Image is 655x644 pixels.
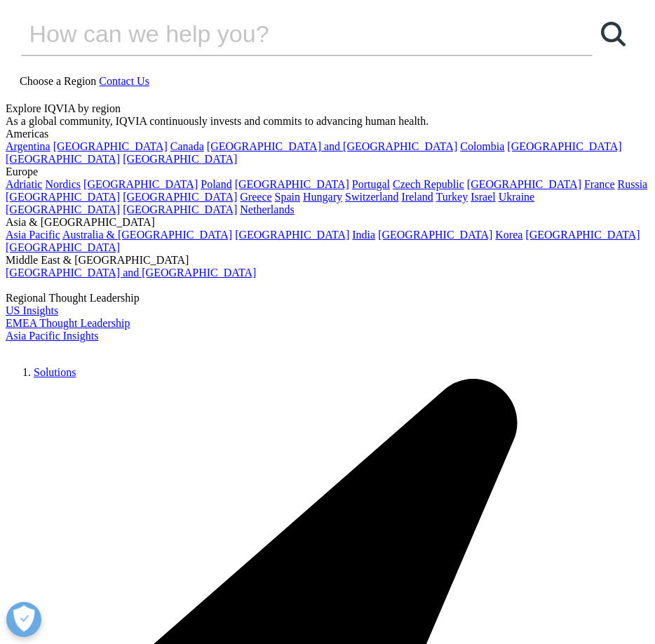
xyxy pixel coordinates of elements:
[6,178,42,190] a: Adriatic
[6,140,50,152] a: Argentina
[6,254,649,267] div: Middle East & [GEOGRAPHIC_DATA]
[601,22,626,46] svg: Search
[507,140,621,152] a: [GEOGRAPHIC_DATA]
[467,178,581,190] a: [GEOGRAPHIC_DATA]
[53,140,168,152] a: [GEOGRAPHIC_DATA]
[6,102,649,115] div: Explore IQVIA by region
[62,229,232,241] a: Australia & [GEOGRAPHIC_DATA]
[6,241,120,253] a: [GEOGRAPHIC_DATA]
[6,267,256,279] a: [GEOGRAPHIC_DATA] and [GEOGRAPHIC_DATA]
[584,178,615,190] a: France
[6,166,649,178] div: Europe
[99,75,149,87] a: Contact Us
[170,140,204,152] a: Canada
[499,191,535,203] a: Ukraine
[83,178,198,190] a: [GEOGRAPHIC_DATA]
[240,191,271,203] a: Greece
[303,191,342,203] a: Hungary
[6,115,649,128] div: As a global community, IQVIA continuously invests and commits to advancing human health.
[352,178,390,190] a: Portugal
[6,602,41,637] button: Open Preferences
[123,153,237,165] a: [GEOGRAPHIC_DATA]
[618,178,648,190] a: Russia
[6,128,649,140] div: Americas
[123,203,237,215] a: [GEOGRAPHIC_DATA]
[240,203,294,215] a: Netherlands
[345,191,398,203] a: Switzerland
[352,229,375,241] a: India
[20,75,96,87] span: Choose a Region
[6,229,60,241] a: Asia Pacific
[593,13,635,55] a: Search
[275,191,300,203] a: Spain
[45,178,81,190] a: Nordics
[21,13,553,55] input: Search
[207,140,457,152] a: [GEOGRAPHIC_DATA] and [GEOGRAPHIC_DATA]
[436,191,468,203] a: Turkey
[6,153,120,165] a: [GEOGRAPHIC_DATA]
[6,216,649,229] div: Asia & [GEOGRAPHIC_DATA]
[6,191,120,203] a: [GEOGRAPHIC_DATA]
[235,178,349,190] a: [GEOGRAPHIC_DATA]
[471,191,496,203] a: Israel
[525,229,640,241] a: [GEOGRAPHIC_DATA]
[460,140,504,152] a: Colombia
[6,203,120,215] a: [GEOGRAPHIC_DATA]
[401,191,433,203] a: Ireland
[201,178,231,190] a: Poland
[378,229,492,241] a: [GEOGRAPHIC_DATA]
[495,229,522,241] a: Korea
[235,229,349,241] a: [GEOGRAPHIC_DATA]
[123,191,237,203] a: [GEOGRAPHIC_DATA]
[393,178,464,190] a: Czech Republic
